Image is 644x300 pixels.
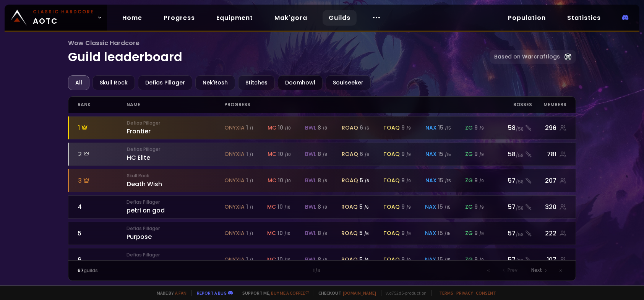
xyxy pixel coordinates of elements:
span: Made by [152,290,187,296]
div: name [127,97,224,113]
div: 10 [278,150,291,158]
a: 5Defias PillagerPurposeonyxia 1 /1mc 10 /10bwl 8 /8roaq 5 /6toaq 9 /9nax 15 /15zg 9 /957/58222 [68,222,576,245]
span: bwl [305,256,316,264]
small: / 9 [479,231,484,237]
div: 8 [318,177,327,185]
h1: Guild leaderboard [68,38,490,66]
a: Home [116,10,148,26]
div: 15 [438,203,451,211]
a: Population [502,10,552,26]
div: guilds [78,267,200,274]
div: petri on god [127,199,224,215]
span: nax [425,124,436,132]
div: Stitches [238,75,275,90]
small: Defias Pillager [127,120,225,126]
div: 8 [318,203,327,211]
small: / 10 [285,178,291,184]
div: 10 [277,203,290,211]
span: roaq [342,177,358,185]
span: Prev [508,267,517,274]
a: Progress [157,10,201,26]
div: 9 [401,124,411,132]
span: toaq [383,177,400,185]
div: 9 [401,256,411,264]
span: Checkout [314,290,376,296]
span: mc [268,124,276,132]
span: mc [267,256,276,264]
small: / 58 [516,152,524,159]
span: zg [465,203,473,211]
small: / 1 [250,257,253,263]
span: 67 [78,267,84,274]
span: bwl [305,177,316,185]
div: 10 [278,124,291,132]
small: / 1 [250,231,253,237]
div: 8 [318,229,327,237]
span: bwl [305,229,316,237]
div: members [532,97,566,113]
div: 5 [359,203,369,211]
div: 9 [401,229,411,237]
a: Guilds [323,10,357,26]
span: zg [465,150,473,158]
a: Report a bug [197,290,227,296]
div: 15 [438,177,451,185]
small: / 6 [364,257,369,263]
div: 10 [277,256,290,264]
small: Classic Hardcore [33,8,94,15]
small: Defias Pillager [127,199,224,206]
div: 9 [474,229,484,237]
div: All [68,75,89,90]
div: 5 [359,229,369,237]
div: 1 [246,150,253,158]
small: / 58 [516,258,524,264]
div: 5 [359,256,369,264]
small: / 8 [323,231,327,237]
div: 57 [493,202,532,212]
a: 1Defias PillagerFrontieronyxia 1 /1mc 10 /10bwl 8 /8roaq 6 /6toaq 9 /9nax 15 /15zg 9 /958/58296 [68,116,576,139]
span: nax [425,256,436,264]
span: nax [425,177,436,185]
div: 15 [438,124,451,132]
small: / 6 [365,178,369,184]
small: / 9 [406,125,411,131]
small: / 1 [250,152,253,157]
small: / 8 [323,178,327,184]
span: nax [425,150,436,158]
small: / 15 [445,178,451,184]
div: 1 [246,177,253,185]
div: 6 [360,124,369,132]
span: toaq [383,150,400,158]
small: / 4 [315,268,320,274]
span: onyxia [224,256,245,264]
div: Skull Rock [92,75,135,90]
div: Nek'Rosh [195,75,235,90]
div: 9 [474,256,484,264]
div: 8 [318,256,327,264]
small: / 6 [365,125,369,131]
div: 57 [493,229,532,238]
span: nax [425,203,436,211]
div: 6 [360,150,369,158]
div: 10 [278,177,291,185]
div: 9 [401,177,411,185]
small: / 58 [516,205,524,212]
div: Defias Pillager [138,75,192,90]
span: Support me, [238,290,309,296]
div: 9 [401,203,411,211]
small: / 9 [406,257,411,263]
small: / 9 [479,152,484,157]
div: 58 [493,149,532,159]
a: Classic HardcoreAOTC [5,5,107,31]
div: 9 [474,203,484,211]
div: 1 [246,124,253,132]
div: 1 [246,203,253,211]
div: 9 [474,150,484,158]
small: / 9 [479,125,484,131]
div: 107 [532,255,566,264]
small: / 1 [250,204,253,210]
small: / 8 [323,257,327,263]
span: mc [267,203,276,211]
small: / 9 [406,231,411,237]
div: 5 [360,177,369,185]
